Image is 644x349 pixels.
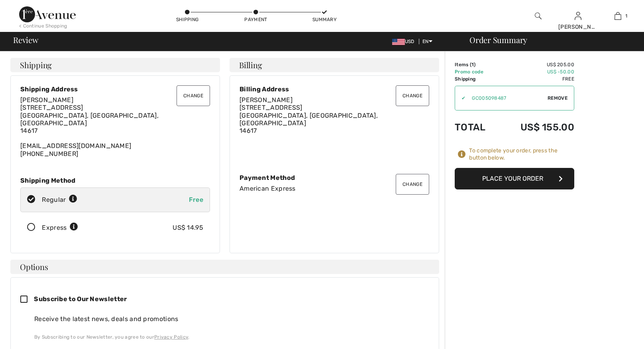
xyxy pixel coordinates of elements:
[548,95,567,102] span: Remove
[244,16,268,23] div: Payment
[189,196,203,203] span: Free
[575,11,581,21] img: My Info
[20,85,210,93] div: Shipping Address
[455,61,498,68] td: Items ( )
[34,314,429,324] div: Receive the latest news, deals and promotions
[42,195,77,205] div: Regular
[598,11,637,21] a: 1
[10,260,439,274] h4: Options
[19,6,76,22] img: 1ère Avenue
[396,174,429,195] button: Change
[465,86,548,110] input: Promo code
[13,36,38,44] span: Review
[455,114,498,141] td: Total
[396,85,429,106] button: Change
[460,36,639,44] div: Order Summary
[498,61,574,68] td: US$ 205.00
[392,39,405,45] img: US Dollar
[20,61,52,69] span: Shipping
[471,62,474,67] span: 1
[498,68,574,75] td: US$ -50.00
[239,61,262,69] span: Billing
[455,95,465,102] div: ✔
[240,104,378,134] span: [STREET_ADDRESS] [GEOGRAPHIC_DATA], [GEOGRAPHIC_DATA], [GEOGRAPHIC_DATA] 14617
[240,85,429,93] div: Billing Address
[42,223,78,233] div: Express
[240,174,429,181] div: Payment Method
[498,114,574,141] td: US$ 155.00
[455,68,498,75] td: Promo code
[392,39,418,44] span: USD
[34,295,127,303] span: Subscribe to Our Newsletter
[422,39,432,44] span: EN
[558,23,597,31] div: [PERSON_NAME]
[177,85,210,106] button: Change
[535,11,542,21] img: search the website
[625,12,627,20] span: 1
[455,75,498,83] td: Shipping
[19,22,67,30] div: < Continue Shopping
[312,16,336,23] div: Summary
[20,96,210,158] div: [EMAIL_ADDRESS][DOMAIN_NAME] [PHONE_NUMBER]
[154,334,188,340] a: Privacy Policy
[498,75,574,83] td: Free
[240,185,429,192] div: American Express
[20,96,73,104] span: [PERSON_NAME]
[240,96,293,104] span: [PERSON_NAME]
[20,104,159,134] span: [STREET_ADDRESS] [GEOGRAPHIC_DATA], [GEOGRAPHIC_DATA], [GEOGRAPHIC_DATA] 14617
[469,147,574,162] div: To complete your order, press the button below.
[575,12,581,20] a: Sign In
[20,177,210,184] div: Shipping Method
[173,223,203,233] div: US$ 14.95
[34,333,429,341] div: By Subscribing to our Newsletter, you agree to our .
[615,11,621,21] img: My Bag
[455,168,574,189] button: Place Your Order
[175,16,199,23] div: Shipping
